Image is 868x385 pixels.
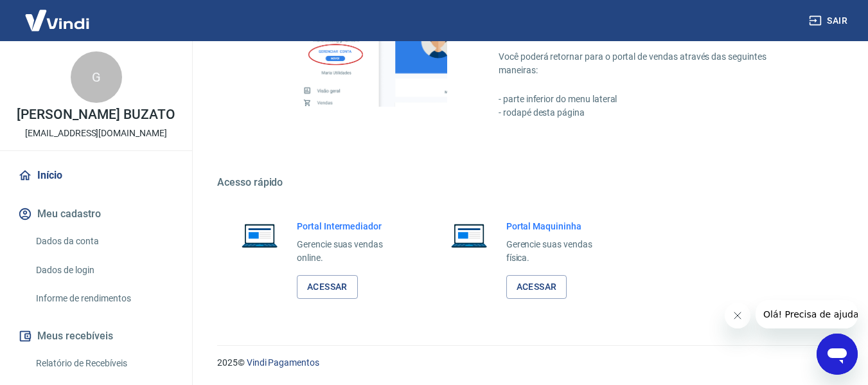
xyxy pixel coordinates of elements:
[31,257,177,283] a: Dados de login
[25,127,167,140] p: [EMAIL_ADDRESS][DOMAIN_NAME]
[297,220,403,233] h6: Portal Intermediador
[17,108,175,121] p: [PERSON_NAME] BUZATO
[756,300,858,328] iframe: Mensagem da empresa
[31,228,177,255] a: Dados da conta
[15,322,177,350] button: Meus recebíveis
[31,285,177,312] a: Informe de rendimentos
[506,275,567,299] a: Acessar
[31,350,177,377] a: Relatório de Recebíveis
[506,220,613,233] h6: Portal Maquininha
[297,275,358,299] a: Acessar
[499,93,806,106] p: - parte inferior do menu lateral
[442,220,496,251] img: Imagem de um notebook aberto
[217,176,837,189] h5: Acesso rápido
[499,106,806,120] p: - rodapé desta página
[297,238,403,265] p: Gerencie suas vendas online.
[806,9,853,33] button: Sair
[233,220,287,251] img: Imagem de um notebook aberto
[8,9,108,19] span: Olá! Precisa de ajuda?
[817,334,858,375] iframe: Botão para abrir a janela de mensagens
[15,200,177,228] button: Meu cadastro
[506,238,613,265] p: Gerencie suas vendas física.
[499,50,806,77] p: Você poderá retornar para o portal de vendas através das seguintes maneiras:
[247,357,319,368] a: Vindi Pagamentos
[71,51,122,103] div: G
[725,303,750,328] iframe: Fechar mensagem
[15,161,177,190] a: Início
[15,1,99,40] img: Vindi
[217,356,837,370] p: 2025 ©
